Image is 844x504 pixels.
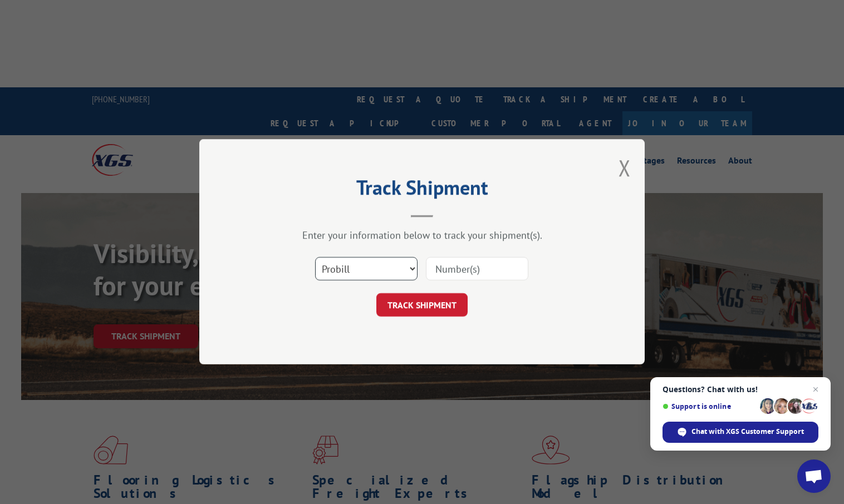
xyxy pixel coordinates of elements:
[691,427,804,437] span: Chat with XGS Customer Support
[809,383,822,396] span: Close chat
[663,402,756,411] span: Support is online
[619,153,631,182] button: Close modal
[797,459,831,493] div: Open chat
[426,258,528,281] input: Number(s)
[376,294,468,317] button: TRACK SHIPMENT
[255,229,589,242] div: Enter your information below to track your shipment(s).
[663,385,818,394] span: Questions? Chat with us!
[663,422,818,443] div: Chat with XGS Customer Support
[255,180,589,201] h2: Track Shipment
